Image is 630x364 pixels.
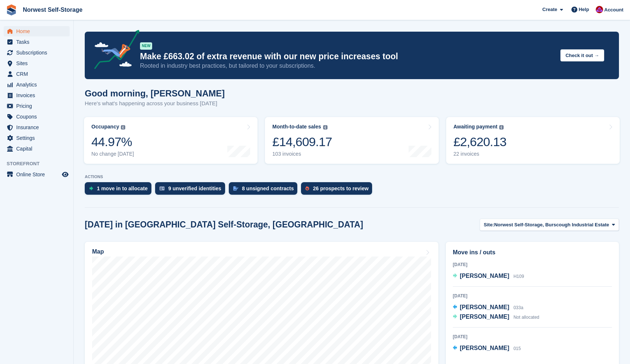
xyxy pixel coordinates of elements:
a: menu [4,79,70,90]
a: Occupancy 44.97% No change [DATE] [84,117,258,164]
span: Account [604,6,623,14]
a: menu [4,58,70,68]
p: Here's what's happening across your business [DATE] [85,99,225,108]
p: Rooted in industry best practices, but tailored to your subscriptions. [140,62,554,70]
h1: Good morning, [PERSON_NAME] [85,88,225,98]
a: Preview store [61,170,70,179]
a: 1 move in to allocate [85,182,155,198]
span: H109 [514,274,524,279]
img: prospect-51fa495bee0391a8d652442698ab0144808aea92771e9ea1ae160a38d050c398.svg [305,186,309,191]
a: menu [4,169,70,180]
img: Daniel Grensinger [596,6,603,13]
h2: Map [92,248,104,255]
span: Norwest Self-Storage, Burscough Industrial Estate [494,221,609,229]
p: ACTIONS [85,174,619,179]
div: [DATE] [453,333,612,340]
a: [PERSON_NAME] 015 [453,344,521,353]
a: [PERSON_NAME] Not allocated [453,312,539,322]
a: [PERSON_NAME] H109 [453,272,524,281]
a: menu [4,90,70,100]
span: Not allocated [514,315,539,320]
div: 26 prospects to review [313,185,368,191]
span: Site: [484,221,494,229]
a: menu [4,69,70,79]
div: £2,620.13 [454,134,507,149]
div: £14,609.17 [272,134,332,149]
a: menu [4,101,70,111]
a: Month-to-date sales £14,609.17 103 invoices [265,117,438,164]
a: menu [4,37,70,47]
div: Awaiting payment [454,124,498,130]
div: No change [DATE] [91,151,134,157]
a: menu [4,122,70,132]
span: CRM [16,69,60,79]
span: Home [16,26,60,36]
span: Invoices [16,90,60,100]
a: Awaiting payment £2,620.13 22 invoices [446,117,620,164]
span: Coupons [16,112,60,122]
p: Make £663.02 of extra revenue with our new price increases tool [140,51,554,62]
span: Help [579,6,589,13]
img: move_ins_to_allocate_icon-fdf77a2bb77ea45bf5b3d319d69a93e2d87916cf1d5bf7949dd705db3b84f3ca.svg [89,186,93,191]
span: 033a [514,305,524,310]
img: price-adjustments-announcement-icon-8257ccfd72463d97f412b2fc003d46551f7dbcb40ab6d574587a9cd5c0d94... [88,30,140,72]
a: menu [4,47,70,58]
div: 22 invoices [454,151,507,157]
div: 9 unverified identities [168,185,221,191]
div: [DATE] [453,293,612,299]
a: Norwest Self-Storage [20,4,85,16]
a: menu [4,133,70,143]
div: NEW [140,42,152,50]
span: [PERSON_NAME] [460,314,509,320]
div: Month-to-date sales [272,124,321,130]
div: 8 unsigned contracts [242,185,294,191]
span: [PERSON_NAME] [460,304,509,310]
div: 1 move in to allocate [97,185,148,191]
img: icon-info-grey-7440780725fd019a000dd9b08b2336e03edf1995a4989e88bcd33f0948082b44.svg [499,125,504,130]
span: Settings [16,133,60,143]
div: [DATE] [453,261,612,268]
span: [PERSON_NAME] [460,273,509,279]
div: 103 invoices [272,151,332,157]
span: Sites [16,58,60,68]
a: 8 unsigned contracts [229,182,301,198]
span: Tasks [16,37,60,47]
a: menu [4,144,70,154]
span: Pricing [16,101,60,111]
a: 26 prospects to review [301,182,376,198]
button: Check it out → [560,49,604,61]
img: icon-info-grey-7440780725fd019a000dd9b08b2336e03edf1995a4989e88bcd33f0948082b44.svg [323,125,328,130]
span: Capital [16,144,60,154]
h2: [DATE] in [GEOGRAPHIC_DATA] Self-Storage, [GEOGRAPHIC_DATA] [85,220,363,230]
img: icon-info-grey-7440780725fd019a000dd9b08b2336e03edf1995a4989e88bcd33f0948082b44.svg [121,125,125,130]
span: Create [542,6,557,13]
span: Insurance [16,122,60,132]
span: [PERSON_NAME] [460,345,509,351]
div: 44.97% [91,134,134,149]
span: Subscriptions [16,47,60,58]
a: [PERSON_NAME] 033a [453,303,523,312]
img: stora-icon-8386f47178a22dfd0bd8f6a31ec36ba5ce8667c1dd55bd0f319d3a0aa187defe.svg [6,4,17,15]
a: 9 unverified identities [155,182,229,198]
a: menu [4,112,70,122]
img: contract_signature_icon-13c848040528278c33f63329250d36e43548de30e8caae1d1a13099fd9432cc5.svg [233,186,238,191]
button: Site: Norwest Self-Storage, Burscough Industrial Estate [480,219,619,231]
span: Online Store [16,169,60,180]
span: Storefront [7,160,73,167]
img: verify_identity-adf6edd0f0f0b5bbfe63781bf79b02c33cf7c696d77639b501bdc392416b5a36.svg [160,186,165,191]
div: Occupancy [91,124,119,130]
span: 015 [514,346,521,351]
a: menu [4,26,70,36]
span: Analytics [16,79,60,90]
h2: Move ins / outs [453,248,612,257]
